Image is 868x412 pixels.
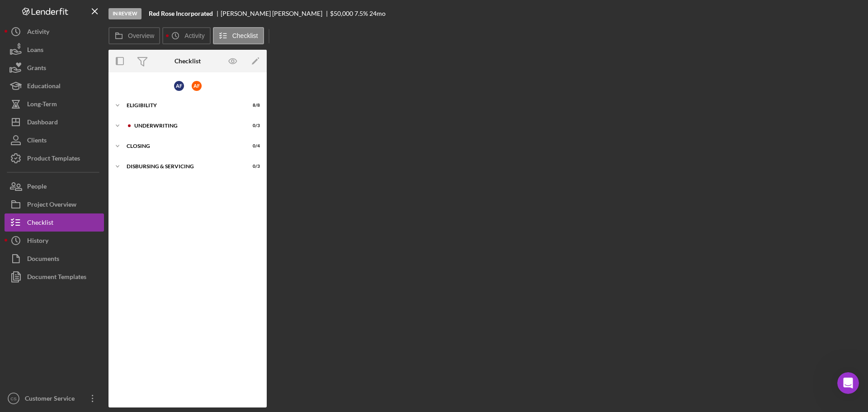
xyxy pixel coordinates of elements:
[5,268,104,286] button: Document Templates
[221,10,330,17] div: [PERSON_NAME] [PERSON_NAME]
[27,59,46,79] div: Grants
[62,233,79,249] span: OK
[8,269,173,284] textarea: Message…
[174,81,184,91] div: A F
[5,41,104,59] button: Loans
[232,32,258,39] label: Checklist
[5,195,104,213] button: Project Overview
[10,396,16,401] text: CS
[5,113,104,131] button: Dashboard
[5,77,104,95] button: Educational
[27,41,43,61] div: Loans
[5,232,104,250] button: History
[128,32,154,39] label: Overview
[27,268,86,288] div: Document Templates
[7,40,174,103] div: Customer says…
[5,59,104,77] button: Grants
[27,232,48,252] div: History
[5,131,104,149] button: Clients
[192,81,202,91] div: A F
[27,149,80,170] div: Product Templates
[27,195,76,216] div: Project Overview
[26,5,40,19] img: Profile image for Operator
[27,131,47,152] div: Clients
[27,250,59,270] div: Documents
[27,213,53,234] div: Checklist
[5,149,104,167] button: Product Templates
[14,108,141,117] div: Good to know!
[27,23,49,43] div: Activity
[837,372,859,394] iframe: Intercom live chat
[17,218,124,228] div: Rate your conversation
[85,235,98,247] span: Great
[5,213,104,232] button: Checklist
[44,5,76,11] h1: Operator
[244,123,260,128] div: 0 / 3
[33,40,174,95] div: Thanks, I figured it out. Your online instructions/guide needs to be updated. There is no 3 dots,...
[27,113,58,133] div: Dashboard
[14,122,141,166] div: Yes, we've recently made changes to the system, and are in the process of updating our support ar...
[213,27,264,44] button: Checklist
[7,208,174,297] div: Operator says…
[40,46,166,90] div: Thanks, I figured it out. Your online instructions/guide needs to be updated. There is no 3 dots,...
[27,77,61,97] div: Educational
[108,8,142,19] div: In Review
[43,235,56,247] span: Bad
[184,32,204,39] label: Activity
[244,143,260,149] div: 0 / 4
[108,27,160,44] button: Overview
[244,164,260,169] div: 0 / 3
[244,103,260,108] div: 8 / 8
[5,177,104,195] button: People
[28,288,36,295] button: Emoji picker
[108,264,127,282] div: Submit
[7,179,174,208] div: Operator says…
[162,27,210,44] button: Activity
[14,264,108,283] textarea: Tell us more…
[27,177,47,198] div: People
[14,184,141,202] div: Help [PERSON_NAME] understand how they’re doing:
[22,235,34,247] span: Terrible
[23,389,81,410] div: Customer Service
[142,4,159,21] button: Home
[155,284,170,299] button: Send a message…
[7,103,148,171] div: Good to know!Yes, we've recently made changes to the system, and are in the process of updating o...
[57,288,65,295] button: Start recording
[44,11,113,20] p: The team can also help
[7,179,148,207] div: Help [PERSON_NAME] understand how they’re doing:
[159,4,175,20] div: Close
[5,250,104,268] button: Documents
[149,10,213,17] b: Red Rose Incorporated
[369,10,386,17] div: 24 mo
[127,143,237,149] div: Closing
[43,288,50,295] button: Gif picker
[14,288,21,295] button: Upload attachment
[107,235,119,247] span: Amazing
[330,9,353,17] span: $50,000
[6,4,23,21] button: go back
[134,123,237,128] div: Underwriting
[7,103,174,179] div: Christina says…
[27,95,57,115] div: Long-Term
[5,23,104,41] button: Activity
[127,103,237,108] div: Eligibility
[5,95,104,113] button: Long-Term
[354,10,368,17] div: 7.5 %
[175,57,201,65] div: Checklist
[5,389,104,407] button: CSCustomer Service
[127,164,237,169] div: Disbursing & Servicing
